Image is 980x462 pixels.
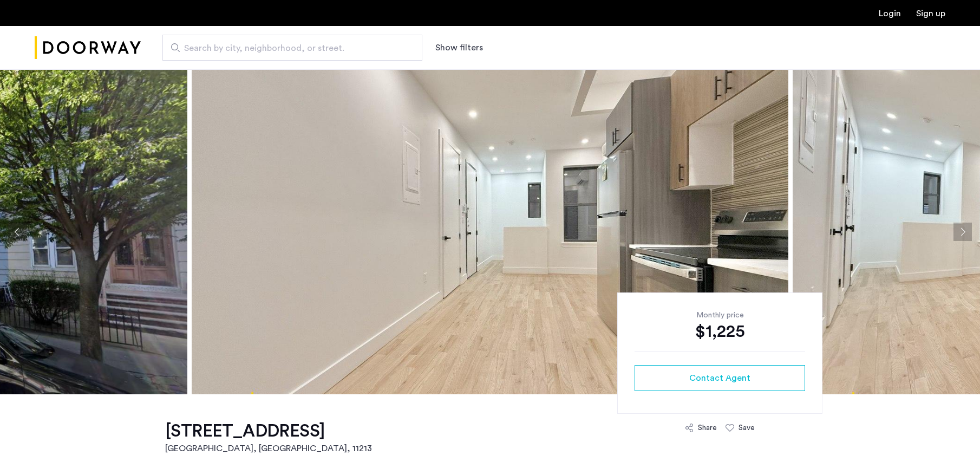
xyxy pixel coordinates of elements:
span: Search by city, neighborhood, or street. [184,42,392,55]
button: Show or hide filters [435,41,483,54]
div: $1,225 [635,321,805,342]
a: [STREET_ADDRESS][GEOGRAPHIC_DATA], [GEOGRAPHIC_DATA], 11213 [165,420,372,455]
h2: [GEOGRAPHIC_DATA], [GEOGRAPHIC_DATA] , 11213 [165,442,372,455]
a: Registration [916,9,945,18]
a: Cazamio Logo [35,28,141,68]
div: Save [739,422,755,433]
img: logo [35,28,141,68]
div: Share [698,422,717,433]
a: Login [879,9,901,18]
h1: [STREET_ADDRESS] [165,420,372,442]
button: Previous apartment [8,223,27,241]
button: Next apartment [953,223,972,241]
input: Apartment Search [162,35,422,61]
span: Contact Agent [689,372,750,385]
button: button [635,365,805,391]
img: apartment [192,69,788,394]
div: Monthly price [635,310,805,321]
